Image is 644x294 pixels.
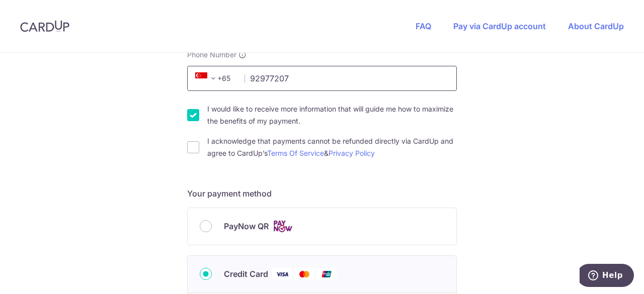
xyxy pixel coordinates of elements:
[580,264,634,289] iframe: Opens a widget where you can find more information
[200,220,444,233] div: PayNow QR Cards logo
[453,21,546,31] a: Pay via CardUp account
[207,103,457,127] label: I would like to receive more information that will guide me how to maximize the benefits of my pa...
[187,50,236,60] span: Phone Number
[200,268,444,280] div: Credit Card Visa Mastercard Union Pay
[224,268,268,280] span: Credit Card
[20,20,69,32] img: CardUp
[192,72,237,84] span: +65
[224,220,269,232] span: PayNow QR
[329,149,375,157] a: Privacy Policy
[416,21,431,31] a: FAQ
[207,135,457,159] label: I acknowledge that payments cannot be refunded directly via CardUp and agree to CardUp’s &
[187,187,457,200] h5: Your payment method
[316,268,337,280] img: Union Pay
[195,72,219,84] span: +65
[267,149,324,157] a: Terms Of Service
[272,268,292,280] img: Visa
[294,268,314,280] img: Mastercard
[568,21,624,31] a: About CardUp
[273,220,293,233] img: Cards logo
